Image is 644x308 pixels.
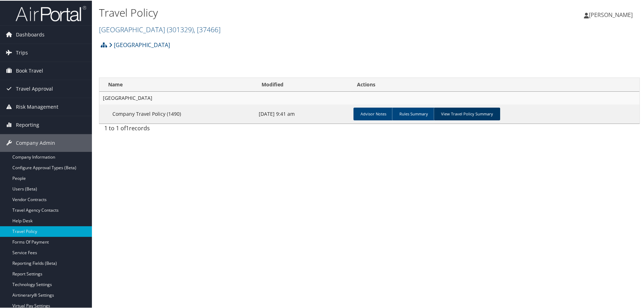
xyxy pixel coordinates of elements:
a: [GEOGRAPHIC_DATA] [99,24,221,34]
span: 1 [126,124,129,131]
span: ( 301329 ) [167,24,194,34]
span: , [ 37466 ] [194,24,221,34]
span: Company Admin [16,133,55,151]
div: 1 to 1 of records [104,123,229,135]
th: Name: activate to sort column ascending [99,77,255,91]
span: Travel Approval [16,79,53,97]
span: Book Travel [16,61,43,79]
td: [GEOGRAPHIC_DATA] [99,91,639,104]
a: View Travel Policy Summary [434,107,500,120]
span: [PERSON_NAME] [589,10,633,18]
th: Modified: activate to sort column ascending [255,77,351,91]
span: Reporting [16,115,39,133]
a: Advisor Notes [353,107,393,120]
th: Actions [351,77,639,91]
td: Company Travel Policy (1490) [99,104,255,123]
a: [GEOGRAPHIC_DATA] [109,37,170,51]
span: Dashboards [16,25,45,43]
h1: Travel Policy [99,5,459,19]
a: Rules Summary [392,107,435,120]
img: airportal-logo.png [16,5,86,21]
span: Risk Management [16,97,58,115]
span: Trips [16,43,28,61]
a: [PERSON_NAME] [584,4,640,25]
td: [DATE] 9:41 am [255,104,351,123]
